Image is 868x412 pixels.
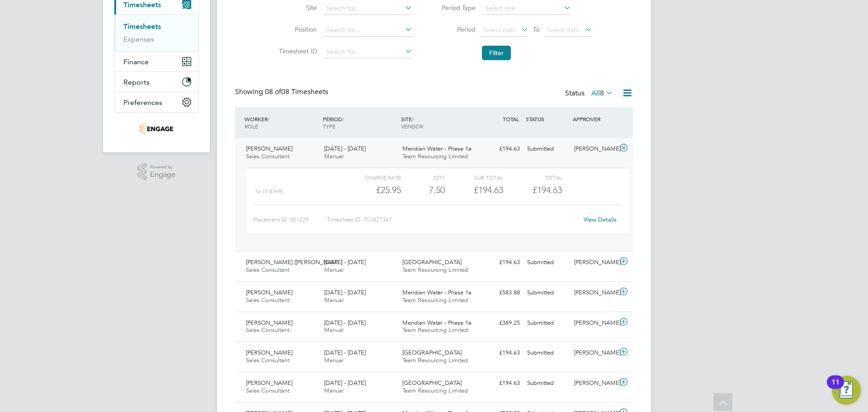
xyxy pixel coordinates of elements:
[402,349,462,356] span: [GEOGRAPHIC_DATA]
[324,152,344,160] span: Manual
[524,376,571,391] div: Submitted
[276,4,317,12] label: Site
[246,152,289,160] span: Sales Consultant
[584,216,617,223] a: View Details
[114,72,198,92] button: Reports
[401,123,423,130] span: VENDOR
[321,111,399,134] div: PERIOD
[401,172,445,183] div: QTY
[246,349,292,356] span: [PERSON_NAME]
[445,183,503,198] div: £194.63
[476,255,524,270] div: £194.63
[246,258,342,266] span: [PERSON_NAME] ([PERSON_NAME]
[114,122,199,136] a: Go to home page
[276,47,317,55] label: Timesheet ID
[324,356,344,364] span: Manual
[402,379,462,387] span: [GEOGRAPHIC_DATA]
[139,122,174,136] img: teamresourcing-logo-retina.png
[571,142,618,156] div: [PERSON_NAME]
[246,289,292,296] span: [PERSON_NAME]
[123,57,149,66] span: Finance
[482,2,571,15] input: Select one
[137,163,176,180] a: Powered byEngage
[123,98,162,107] span: Preferences
[323,46,412,58] input: Search for...
[476,285,524,300] div: £583.88
[150,163,175,171] span: Powered by
[503,115,519,123] span: TOTAL
[324,379,366,387] span: [DATE] - [DATE]
[324,296,344,304] span: Manual
[402,266,468,274] span: Team Resourcing Limited
[476,346,524,360] div: £194.63
[591,89,613,98] label: All
[123,0,161,9] span: Timesheets
[412,115,414,123] span: /
[324,319,366,327] span: [DATE] - [DATE]
[150,171,175,179] span: Engage
[565,87,615,100] div: Status
[323,24,412,37] input: Search for...
[571,346,618,360] div: [PERSON_NAME]
[402,145,472,152] span: Meridian Water - Phase 1a
[323,2,412,15] input: Search for...
[530,24,542,35] span: To
[327,213,578,227] div: Timesheet ID: TS1827347
[831,382,840,394] div: 11
[324,349,366,356] span: [DATE] - [DATE]
[114,92,198,112] button: Preferences
[435,4,476,12] label: Period Type
[324,387,344,394] span: Manual
[524,255,571,270] div: Submitted
[600,89,604,98] span: 8
[246,387,289,394] span: Sales Consultant
[571,255,618,270] div: [PERSON_NAME]
[482,46,511,60] button: Filter
[242,111,321,134] div: WORKER
[402,258,462,266] span: [GEOGRAPHIC_DATA]
[246,379,292,387] span: [PERSON_NAME]
[343,172,401,183] div: Charge rate
[402,326,468,334] span: Team Resourcing Limited
[402,296,468,304] span: Team Resourcing Limited
[342,115,344,123] span: /
[399,111,477,134] div: SITE
[268,115,269,123] span: /
[503,172,561,183] div: Total
[402,319,472,327] span: Meridian Water - Phase 1a
[524,316,571,331] div: Submitted
[402,289,472,296] span: Meridian Water - Phase 1a
[324,326,344,334] span: Manual
[402,356,468,364] span: Team Resourcing Limited
[476,376,524,391] div: £194.63
[246,356,289,364] span: Sales Consultant
[324,258,366,266] span: [DATE] - [DATE]
[123,78,150,86] span: Reports
[524,346,571,360] div: Submitted
[571,111,618,127] div: APPROVER
[246,326,289,334] span: Sales Consultant
[524,142,571,156] div: Submitted
[524,111,571,127] div: STATUS
[476,142,524,156] div: £194.63
[324,289,366,296] span: [DATE] - [DATE]
[402,152,468,160] span: Team Resourcing Limited
[255,188,283,194] span: 16.13 (£/HR)
[246,266,289,274] span: Sales Consultant
[832,376,861,405] button: Open Resource Center, 11 new notifications
[246,145,292,152] span: [PERSON_NAME]
[235,87,330,97] div: Showing
[524,285,571,300] div: Submitted
[324,145,366,152] span: [DATE] - [DATE]
[571,376,618,391] div: [PERSON_NAME]
[246,296,289,304] span: Sales Consultant
[276,25,317,33] label: Position
[324,266,344,274] span: Manual
[323,123,335,130] span: TYPE
[265,87,328,96] span: 08 Timesheets
[245,123,258,130] span: ROLE
[401,183,445,198] div: 7.50
[547,26,580,34] span: Select date
[114,52,198,71] button: Finance
[571,285,618,300] div: [PERSON_NAME]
